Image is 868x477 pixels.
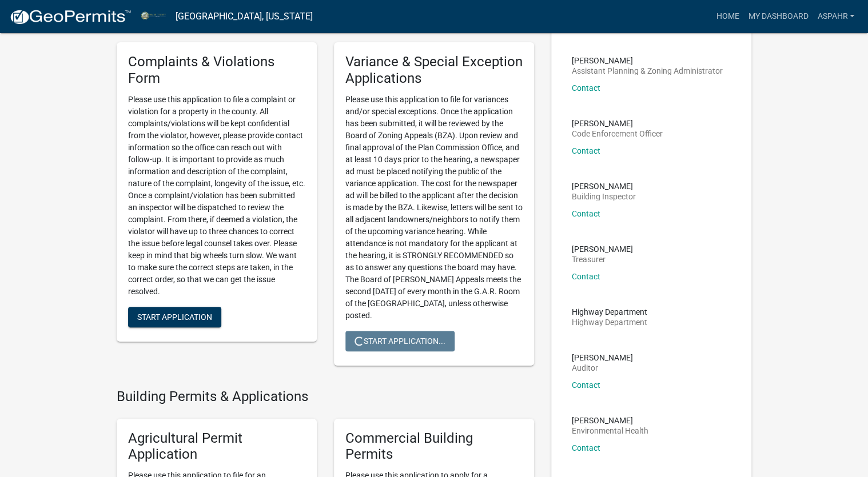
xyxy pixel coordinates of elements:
p: [PERSON_NAME] [572,119,663,127]
span: Start Application [137,312,212,321]
a: Contact [572,209,600,218]
p: Environmental Health [572,427,648,435]
a: Contact [572,443,600,452]
a: My Dashboard [743,6,813,27]
a: Home [711,6,743,27]
p: [PERSON_NAME] [572,182,636,190]
p: Treasurer [572,255,633,263]
h4: Building Permits & Applications [117,388,534,405]
button: Start Application [128,307,221,327]
p: Code Enforcement Officer [572,130,663,138]
a: Contact [572,380,600,390]
p: Highway Department [572,318,647,326]
p: Highway Department [572,308,647,316]
span: Start Application... [355,336,445,345]
a: Contact [572,146,600,155]
p: Auditor [572,364,633,372]
p: [PERSON_NAME] [572,354,633,362]
h5: Variance & Special Exception Applications [345,54,523,87]
h5: Agricultural Permit Application [128,430,305,463]
p: Please use this application to file for variances and/or special exceptions. Once the application... [345,94,523,322]
a: Contact [572,272,600,281]
p: Assistant Planning & Zoning Administrator [572,67,723,75]
p: Building Inspector [572,193,636,201]
h5: Commercial Building Permits [345,430,523,463]
a: Contact [572,83,600,93]
a: [GEOGRAPHIC_DATA], [US_STATE] [176,7,313,26]
button: Start Application... [345,331,455,351]
p: [PERSON_NAME] [572,245,633,253]
a: aspahr [813,6,859,27]
h5: Complaints & Violations Form [128,54,305,87]
p: [PERSON_NAME] [572,416,648,424]
p: [PERSON_NAME] [572,57,723,65]
p: Please use this application to file a complaint or violation for a property in the county. All co... [128,94,305,298]
img: Miami County, Indiana [141,9,166,24]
